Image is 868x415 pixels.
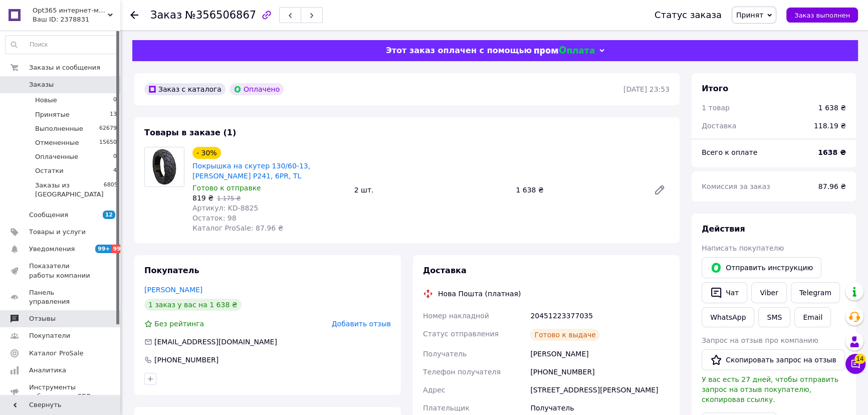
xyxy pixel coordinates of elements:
div: 1 638 ₴ [512,183,645,197]
img: Покрышка на скутер 130/60-13, Wanda P241, 6PR, TL [145,147,184,186]
div: Вернуться назад [130,10,138,20]
span: Комиссия за заказ [702,182,770,190]
span: Уведомления [29,245,75,254]
span: Готово к отправке [192,184,261,192]
span: Телефон получателя [423,368,501,376]
span: Принятые [35,110,70,119]
div: [PERSON_NAME] [528,345,672,363]
div: Нова Пошта (платная) [436,289,523,299]
span: Заказ [150,9,182,21]
button: Email [794,307,831,327]
span: Инструменты вебмастера и SEO [29,383,93,401]
a: Покрышка на скутер 130/60-13, [PERSON_NAME] P241, 6PR, TL [192,162,310,180]
span: Принят [736,11,763,19]
div: 118.19 ₴ [808,115,852,137]
span: Доставка [423,266,467,275]
span: Остатки [35,166,64,175]
span: 15650 [99,138,117,147]
button: Чат [702,282,747,303]
span: Выполненные [35,124,83,133]
span: Без рейтинга [154,320,204,328]
div: [PHONE_NUMBER] [153,355,220,365]
span: Добавить отзыв [332,320,391,328]
span: 12 [103,211,115,219]
span: 99+ [112,245,128,253]
div: 20451223377035 [528,307,672,325]
span: Этот заказ оплачен с помощью [386,46,532,55]
div: 1 638 ₴ [818,103,846,113]
span: Плательщик [423,404,470,412]
span: Аналитика [29,366,66,375]
a: Telegram [791,282,840,303]
a: Редактировать [649,180,670,200]
span: Каталог ProSale: 87.96 ₴ [192,224,283,232]
span: Панель управления [29,288,93,306]
div: Статус заказа [655,10,722,20]
span: Товары и услуги [29,228,86,237]
span: Доставка [702,122,736,130]
span: Заказы и сообщения [29,63,100,72]
span: Адрес [423,386,445,394]
div: 1 заказ у вас на 1 638 ₴ [144,299,242,311]
a: [PERSON_NAME] [144,286,202,294]
span: 99+ [95,245,112,253]
span: Остаток: 98 [192,214,237,222]
button: Заказ выполнен [786,8,858,23]
span: Покупатель [144,266,199,275]
span: Отмененные [35,138,79,147]
div: - 30% [192,147,221,159]
button: SMS [758,307,790,327]
div: Оплачено [230,83,284,95]
div: Готово к выдаче [530,329,599,341]
div: [STREET_ADDRESS][PERSON_NAME] [528,381,672,399]
span: Номер накладной [423,312,489,320]
span: Opt365 интернет-магазин [33,6,108,15]
span: Получатель [423,350,467,358]
span: 819 ₴ [192,194,213,202]
span: Каталог ProSale [29,349,83,358]
b: 1638 ₴ [818,148,846,156]
span: 4 [113,166,117,175]
div: 2 шт. [350,183,512,197]
span: 1 175 ₴ [217,195,241,202]
span: Итого [702,84,728,93]
span: 14 [854,354,865,364]
a: WhatsApp [702,307,754,327]
span: Всего к оплате [702,148,757,156]
span: Написать покупателю [702,244,784,252]
span: 62679 [99,124,117,133]
span: Заказы из [GEOGRAPHIC_DATA] [35,181,104,199]
span: 13 [110,110,117,119]
span: Артикул: KD-8825 [192,204,258,212]
div: [PHONE_NUMBER] [528,363,672,381]
input: Поиск [6,36,117,54]
span: У вас есть 27 дней, чтобы отправить запрос на отзыв покупателю, скопировав ссылку. [702,375,838,403]
span: Заказ выполнен [794,12,850,19]
span: Статус отправления [423,330,499,338]
span: Запрос на отзыв про компанию [702,336,818,344]
div: Ваш ID: 2378831 [33,15,120,24]
span: №356506867 [185,9,256,21]
span: [EMAIL_ADDRESS][DOMAIN_NAME] [154,338,277,346]
span: Новые [35,96,57,105]
span: Отзывы [29,314,56,323]
span: Показатели работы компании [29,262,93,280]
span: 0 [113,96,117,105]
span: Оплаченные [35,152,78,161]
div: Заказ с каталога [144,83,226,95]
span: Сообщения [29,211,68,220]
span: Действия [702,224,745,234]
span: 0 [113,152,117,161]
time: [DATE] 23:53 [623,85,670,93]
button: Скопировать запрос на отзыв [702,349,845,370]
a: Viber [751,282,786,303]
button: Чат с покупателем14 [845,354,865,374]
span: 87.96 ₴ [818,182,846,190]
span: Заказы [29,80,54,89]
img: evopay logo [534,46,594,56]
button: Отправить инструкцию [702,257,821,278]
span: 1 товар [702,104,730,112]
span: 6805 [104,181,118,199]
span: Товары в заказе (1) [144,128,236,137]
span: Покупатели [29,331,70,340]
